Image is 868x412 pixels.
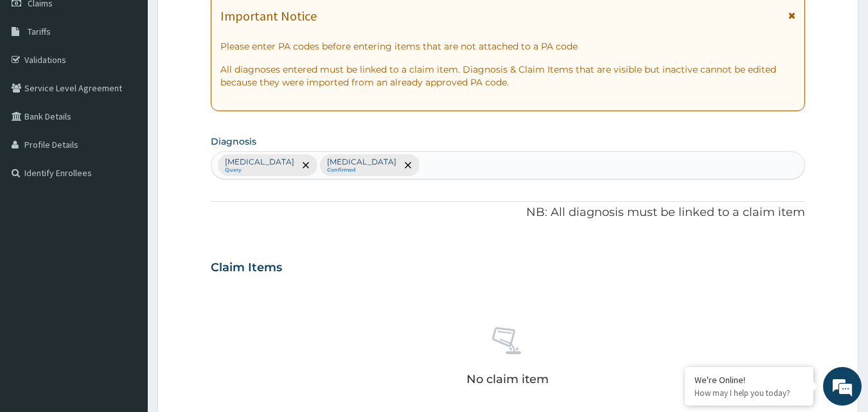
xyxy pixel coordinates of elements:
[402,159,414,171] span: remove selection option
[24,64,52,96] img: d_794563401_company_1708531726252_794563401
[225,157,294,167] p: [MEDICAL_DATA]
[6,275,245,320] textarea: Type your message and hit 'Enter'
[300,159,312,171] span: remove selection option
[220,63,796,89] p: All diagnoses entered must be linked to a claim item. Diagnosis & Claim Items that are visible bu...
[220,9,317,23] h1: Important Notice
[695,388,804,399] p: How may I help you today?
[211,135,256,148] label: Diagnosis
[220,40,796,53] p: Please enter PA codes before entering items that are not attached to a PA code
[211,204,806,221] p: NB: All diagnosis must be linked to a claim item
[67,72,216,89] div: Chat with us now
[211,6,242,37] div: Minimize live chat window
[211,261,282,275] h3: Claim Items
[466,373,549,386] p: No claim item
[28,26,51,37] span: Tariffs
[695,374,804,386] div: We're Online!
[327,167,396,174] small: Confirmed
[225,167,294,174] small: Query
[75,124,177,254] span: We're online!
[327,157,396,167] p: [MEDICAL_DATA]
